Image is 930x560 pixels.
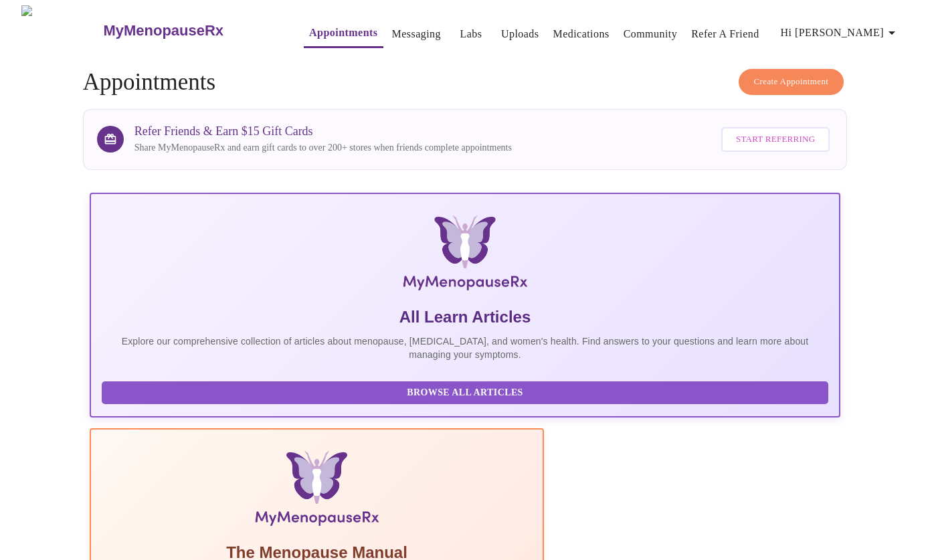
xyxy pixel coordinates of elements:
span: Hi [PERSON_NAME] [781,23,900,42]
button: Uploads [496,21,545,48]
button: Medications [548,21,615,48]
h3: MyMenopauseRx [103,22,223,39]
h3: Refer Friends & Earn $15 Gift Cards [134,124,512,138]
button: Refer a Friend [686,21,765,48]
img: Menopause Manual [170,451,464,531]
a: MyMenopauseRx [102,7,277,54]
a: Labs [460,25,482,43]
a: Appointments [309,23,377,42]
button: Hi [PERSON_NAME] [775,19,905,46]
a: Messaging [392,25,441,43]
a: Start Referring [718,120,833,159]
span: Create Appointment [754,74,829,90]
a: Refer a Friend [691,25,759,43]
p: Share MyMenopauseRx and earn gift cards to over 200+ stores when friends complete appointments [134,141,512,155]
button: Messaging [387,21,446,48]
a: Uploads [501,25,539,43]
img: MyMenopauseRx Logo [21,5,102,56]
button: Start Referring [721,127,830,152]
p: Explore our comprehensive collection of articles about menopause, [MEDICAL_DATA], and women's hea... [102,335,829,361]
a: Medications [553,25,610,43]
h4: Appointments [83,69,848,96]
span: Browse All Articles [115,385,816,401]
h5: All Learn Articles [102,306,829,328]
span: Start Referring [736,132,815,147]
button: Browse All Articles [102,381,829,405]
button: Create Appointment [739,69,844,95]
button: Appointments [304,19,383,48]
a: Community [624,25,678,43]
img: MyMenopauseRx Logo [214,215,715,296]
button: Community [618,21,683,48]
button: Labs [450,21,492,48]
a: Browse All Articles [102,386,832,397]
